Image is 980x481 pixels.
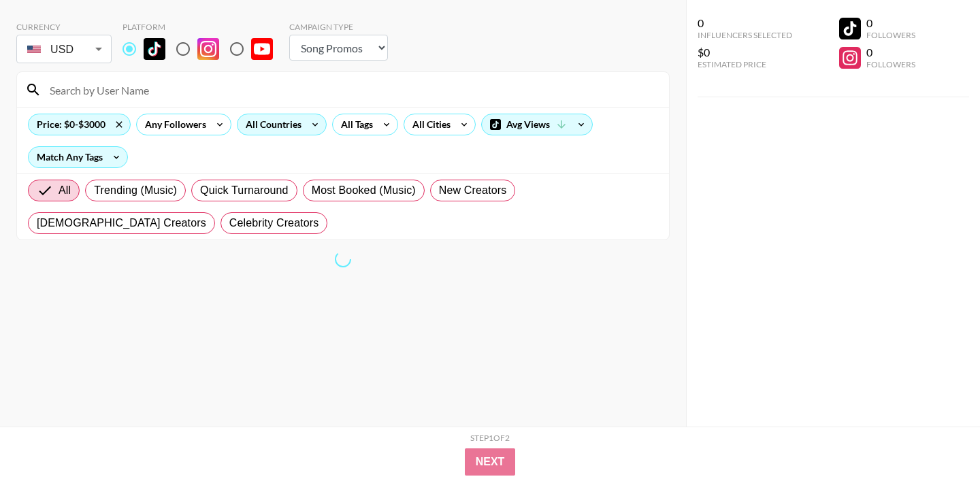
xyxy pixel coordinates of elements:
[200,182,289,199] span: Quick Turnaround
[59,182,71,199] span: All
[698,30,792,40] div: Influencers Selected
[94,182,177,199] span: Trending (Music)
[439,182,507,199] span: New Creators
[122,22,284,32] div: Platform
[698,59,792,69] div: Estimated Price
[404,114,453,135] div: All Cities
[866,16,915,30] div: 0
[866,46,915,59] div: 0
[866,30,915,40] div: Followers
[465,448,516,476] button: Next
[29,147,127,167] div: Match Any Tags
[238,114,304,135] div: All Countries
[698,46,792,59] div: $0
[19,37,109,61] div: USD
[16,22,112,32] div: Currency
[470,433,510,443] div: Step 1 of 2
[289,22,388,32] div: Campaign Type
[312,182,416,199] span: Most Booked (Music)
[698,16,792,30] div: 0
[333,114,376,135] div: All Tags
[197,38,219,60] img: Instagram
[229,215,319,231] span: Celebrity Creators
[29,114,130,135] div: Price: $0-$3000
[482,114,592,135] div: Avg Views
[866,59,915,69] div: Followers
[137,114,209,135] div: Any Followers
[37,215,206,231] span: [DEMOGRAPHIC_DATA] Creators
[332,248,353,269] span: Refreshing bookers, clients, tags, cities, talent, talent...
[912,413,964,465] iframe: Drift Widget Chat Controller
[251,38,273,60] img: YouTube
[144,38,165,60] img: TikTok
[42,79,661,101] input: Search by User Name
